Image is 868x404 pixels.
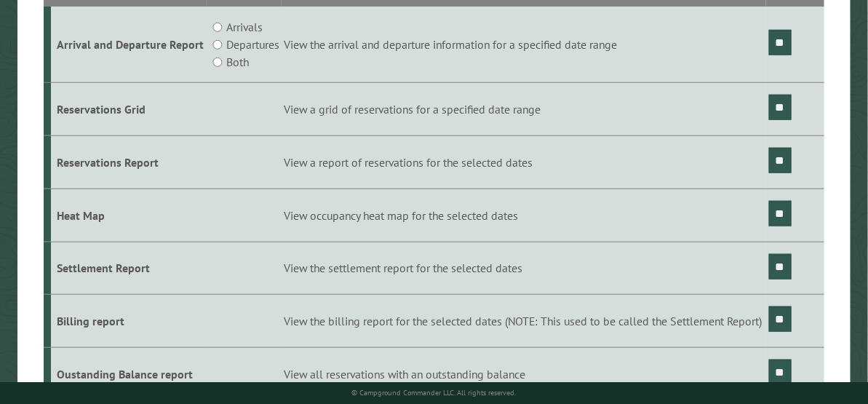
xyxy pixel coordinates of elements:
td: View occupancy heat map for the selected dates [282,189,766,242]
label: Departures [226,36,279,53]
td: View the arrival and departure information for a specified date range [282,7,766,83]
td: View a grid of reservations for a specified date range [282,83,766,136]
td: Reservations Report [51,135,207,189]
label: Arrivals [226,18,263,36]
small: © Campground Commander LLC. All rights reserved. [351,388,516,397]
td: View the billing report for the selected dates (NOTE: This used to be called the Settlement Report) [282,295,766,348]
td: Billing report [51,295,207,348]
td: View the settlement report for the selected dates [282,242,766,295]
td: View a report of reservations for the selected dates [282,135,766,189]
label: Both [226,53,249,71]
td: Oustanding Balance report [51,348,207,401]
td: Reservations Grid [51,83,207,136]
td: Arrival and Departure Report [51,7,207,83]
td: View all reservations with an outstanding balance [282,348,766,401]
td: Settlement Report [51,242,207,295]
td: Heat Map [51,189,207,242]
